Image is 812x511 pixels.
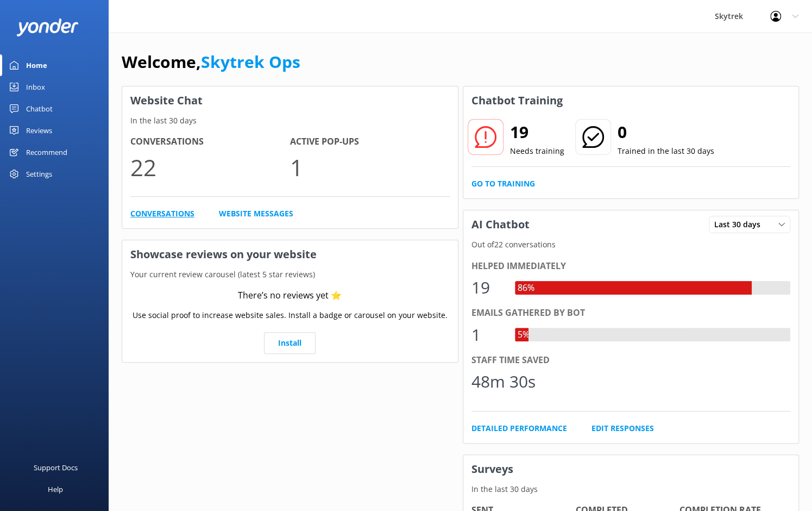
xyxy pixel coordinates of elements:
[463,455,799,483] h3: Surveys
[34,457,78,478] div: Support Docs
[238,289,342,303] div: There’s no reviews yet ⭐
[471,369,536,395] div: 48m 30s
[471,178,535,190] a: Go to Training
[48,478,63,500] div: Help
[201,51,300,73] a: Skytrek Ops
[591,422,654,434] a: Edit Responses
[515,328,532,342] div: 5%
[510,145,564,157] p: Needs training
[510,119,564,145] h2: 19
[219,208,293,220] a: Website Messages
[471,259,791,273] div: Helped immediately
[26,163,52,185] div: Settings
[133,309,448,321] p: Use social proof to increase website sales. Install a badge or carousel on your website.
[122,86,458,115] h3: Website Chat
[463,239,799,251] p: Out of 22 conversations
[122,49,300,75] h1: Welcome,
[471,306,791,320] div: Emails gathered by bot
[122,269,458,281] p: Your current review carousel (latest 5 star reviews)
[26,54,47,76] div: Home
[16,18,79,36] img: yonder-white-logo.png
[471,322,504,348] div: 1
[618,119,714,145] h2: 0
[130,135,290,149] h4: Conversations
[463,210,538,239] h3: AI Chatbot
[130,208,194,220] a: Conversations
[290,135,450,149] h4: Active Pop-ups
[471,275,504,301] div: 19
[463,483,799,495] p: In the last 30 days
[26,120,52,141] div: Reviews
[290,149,450,185] p: 1
[130,149,290,185] p: 22
[122,115,458,127] p: In the last 30 days
[122,240,458,269] h3: Showcase reviews on your website
[264,332,316,354] a: Install
[618,145,714,157] p: Trained in the last 30 days
[26,98,53,120] div: Chatbot
[515,281,537,295] div: 86%
[471,422,567,434] a: Detailed Performance
[471,353,791,367] div: Staff time saved
[26,141,67,163] div: Recommend
[463,86,571,115] h3: Chatbot Training
[26,76,45,98] div: Inbox
[714,219,767,230] span: Last 30 days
